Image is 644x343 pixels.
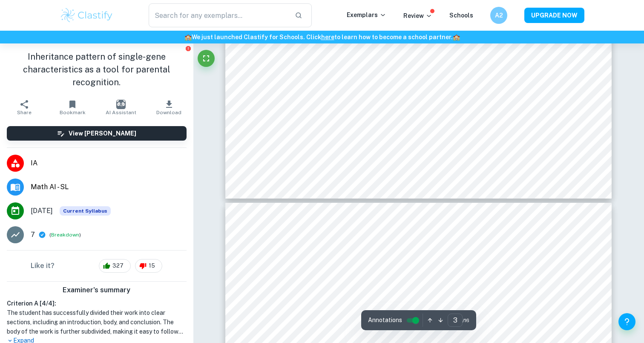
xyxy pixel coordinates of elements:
[108,262,128,270] span: 327
[524,8,584,23] button: UPGRADE NOW
[156,110,181,115] span: Download
[145,95,193,119] button: Download
[149,3,288,27] input: Search for any exemplars...
[494,11,504,20] h6: A2
[321,34,334,40] a: here
[116,100,126,109] img: AI Assistant
[31,182,187,192] span: Math AI - SL
[7,308,187,336] h1: The student has successfully divided their work into clear sections, including an introduction, b...
[31,158,187,168] span: IA
[7,299,187,308] h6: Criterion A [ 4 / 4 ]:
[51,231,79,239] button: Breakdown
[48,95,96,119] button: Bookmark
[618,313,635,330] button: Help and Feedback
[31,230,35,240] p: 7
[31,206,53,216] span: [DATE]
[60,110,86,115] span: Bookmark
[99,259,131,273] div: 327
[3,285,190,295] h6: Examiner's summary
[368,316,402,325] span: Annotations
[463,317,469,324] span: / 16
[7,126,187,141] button: View [PERSON_NAME]
[185,45,192,52] button: Report issue
[60,206,111,216] div: This exemplar is based on the current syllabus. Feel free to refer to it for inspiration/ideas wh...
[60,7,114,24] img: Clastify logo
[2,32,642,42] h6: We just launched Clastify for Schools. Click to learn how to become a school partner.
[135,259,162,273] div: 15
[490,7,507,24] button: A2
[453,34,460,40] span: 🏫
[97,95,145,119] button: AI Assistant
[106,110,136,115] span: AI Assistant
[144,262,160,270] span: 15
[31,261,55,271] h6: Like it?
[69,129,136,138] h6: View [PERSON_NAME]
[60,206,111,216] span: Current Syllabus
[17,110,32,115] span: Share
[7,50,187,89] h1: Inheritance pattern of single-gene characteristics as a tool for parental recognition.
[49,231,81,239] span: ( )
[184,34,192,40] span: 🏫
[347,10,386,20] p: Exemplars
[449,12,473,19] a: Schools
[403,11,432,20] p: Review
[198,50,215,67] button: Fullscreen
